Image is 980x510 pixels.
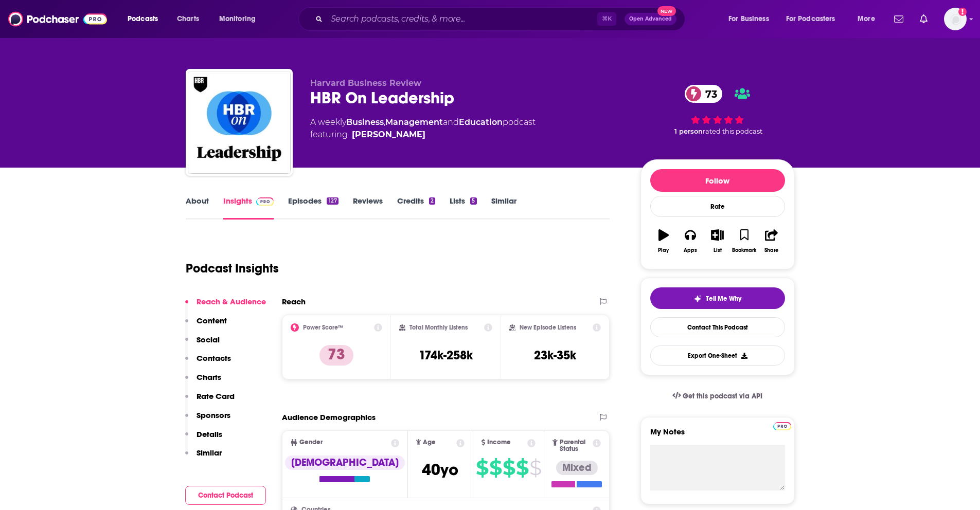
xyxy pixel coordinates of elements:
a: Contact This Podcast [650,317,785,337]
button: Content [185,316,227,335]
button: open menu [721,11,782,27]
a: Show notifications dropdown [890,10,907,28]
span: More [858,12,875,26]
div: List [714,247,722,253]
button: Charts [185,372,221,391]
span: Income [487,439,511,446]
a: Reviews [353,196,383,220]
a: 73 [685,85,722,103]
button: Show profile menu [944,8,967,30]
button: Play [650,223,677,260]
img: tell me why sparkle [693,295,702,303]
p: Charts [197,372,221,382]
p: Reach & Audience [197,297,266,306]
button: Export One-Sheet [650,345,785,366]
p: Details [197,429,222,439]
span: Parental Status [560,439,591,452]
a: Lists5 [450,196,476,220]
span: Get this podcast via API [683,392,762,400]
div: Apps [684,247,697,253]
button: tell me why sparkleTell Me Why [650,287,785,309]
a: Management [385,117,443,127]
button: Bookmark [731,223,758,260]
a: Ian Fox [352,129,425,141]
img: Podchaser - Follow, Share and Rate Podcasts [8,9,107,29]
span: $ [503,460,515,476]
button: Details [185,429,222,448]
button: Sponsors [185,410,230,429]
img: HBR On Leadership [188,71,291,174]
svg: Add a profile image [958,8,967,16]
span: Podcasts [128,12,158,26]
a: Credits2 [397,196,435,220]
button: Apps [677,223,704,260]
button: Similar [185,448,222,467]
img: User Profile [944,8,967,30]
span: Monitoring [219,12,256,26]
span: $ [476,460,488,476]
p: Content [197,316,227,325]
button: open menu [120,11,171,27]
img: Podchaser Pro [773,422,791,430]
h3: 174k-258k [419,348,473,363]
span: New [657,6,676,16]
h2: Power Score™ [303,324,343,331]
div: 127 [327,197,338,205]
button: Contacts [185,353,231,372]
button: Contact Podcast [185,486,266,505]
button: open menu [779,11,850,27]
button: open menu [850,11,888,27]
div: A weekly podcast [310,116,536,141]
div: 73 1 personrated this podcast [640,78,795,142]
div: Mixed [556,461,598,475]
a: InsightsPodchaser Pro [223,196,274,220]
span: Logged in as amandalamPR [944,8,967,30]
a: Pro website [773,421,791,430]
a: Similar [491,196,516,220]
span: $ [489,460,502,476]
span: and [443,117,459,127]
div: Rate [650,196,785,217]
a: Education [459,117,503,127]
span: Charts [177,12,199,26]
button: Reach & Audience [185,297,266,316]
span: Age [423,439,436,446]
span: $ [516,460,528,476]
button: Follow [650,169,785,192]
p: Similar [197,448,222,458]
span: 1 person [674,128,703,135]
h3: 23k-35k [534,348,576,363]
h2: Audience Demographics [282,412,376,422]
span: $ [529,460,541,476]
span: ⌘ K [597,12,616,26]
a: About [186,196,209,220]
span: rated this podcast [703,128,762,135]
div: [DEMOGRAPHIC_DATA] [285,456,405,470]
button: open menu [212,11,269,27]
a: Charts [170,11,205,27]
div: Search podcasts, credits, & more... [308,7,695,31]
span: For Business [728,12,769,26]
img: Podchaser Pro [256,197,274,206]
a: Show notifications dropdown [916,10,932,28]
div: Share [764,247,778,253]
p: Contacts [197,353,231,363]
span: , [384,117,385,127]
button: Social [185,335,220,354]
p: Sponsors [197,410,230,420]
a: Get this podcast via API [664,384,771,409]
h1: Podcast Insights [186,261,279,276]
span: featuring [310,129,536,141]
a: Business [346,117,384,127]
input: Search podcasts, credits, & more... [327,11,597,27]
span: 40 yo [422,460,458,480]
button: List [704,223,730,260]
div: Bookmark [732,247,756,253]
p: 73 [319,345,353,366]
button: Share [758,223,785,260]
span: Open Advanced [629,16,672,22]
span: Harvard Business Review [310,78,421,88]
h2: New Episode Listens [520,324,576,331]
